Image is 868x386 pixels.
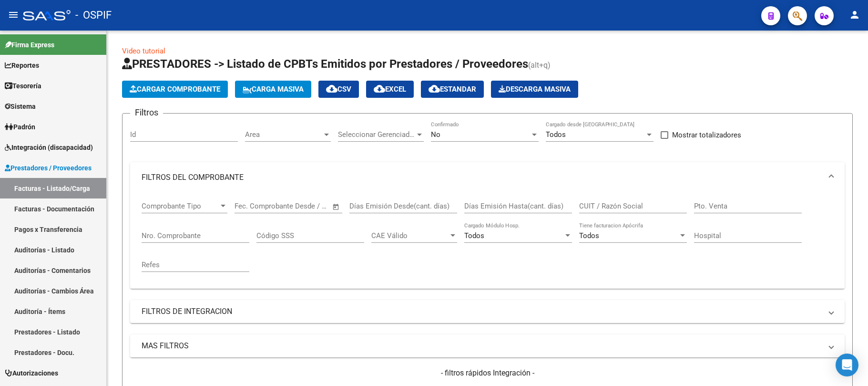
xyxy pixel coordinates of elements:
span: Descarga Masiva [499,85,571,94]
input: Start date [235,202,266,210]
mat-icon: cloud_download [429,83,440,94]
span: Prestadores / Proveedores [5,163,92,173]
span: Comprobante Tipo [142,202,219,210]
span: Estandar [429,85,476,94]
span: Tesorería [5,81,41,91]
h3: Filtros [130,106,163,119]
span: Firma Express [5,40,54,50]
mat-icon: cloud_download [326,83,337,94]
button: Cargar Comprobante [122,81,228,98]
span: PRESTADORES -> Listado de CPBTs Emitidos por Prestadores / Proveedores [122,57,528,71]
span: Todos [464,231,484,240]
mat-panel-title: FILTROS DE INTEGRACION [142,306,822,317]
button: Open calendar [331,201,342,212]
span: Cargar Comprobante [130,85,220,94]
span: Autorizaciones [5,368,58,378]
span: Integración (discapacidad) [5,142,93,153]
mat-expansion-panel-header: FILTROS DE INTEGRACION [130,300,845,323]
h4: - filtros rápidos Integración - [130,368,845,378]
span: CSV [326,85,351,94]
input: End date [274,202,320,210]
mat-icon: menu [8,9,19,21]
mat-panel-title: MAS FILTROS [142,341,822,351]
span: Todos [579,231,599,240]
div: Open Intercom Messenger [836,354,858,376]
span: Todos [546,130,566,139]
button: EXCEL [366,81,414,98]
mat-icon: person [849,9,860,21]
span: EXCEL [374,85,406,94]
app-download-masive: Descarga masiva de comprobantes (adjuntos) [491,81,578,98]
span: Padrón [5,122,35,132]
mat-panel-title: FILTROS DEL COMPROBANTE [142,172,822,183]
span: Carga Masiva [243,85,304,94]
mat-icon: cloud_download [374,83,385,94]
mat-expansion-panel-header: FILTROS DEL COMPROBANTE [130,162,845,193]
span: (alt+q) [528,61,551,70]
button: Estandar [421,81,484,98]
span: Mostrar totalizadores [672,129,741,141]
div: FILTROS DEL COMPROBANTE [130,193,845,289]
span: Reportes [5,60,39,71]
span: Seleccionar Gerenciador [338,130,415,139]
span: CAE Válido [371,231,449,240]
mat-expansion-panel-header: MAS FILTROS [130,334,845,357]
span: No [431,130,440,139]
button: CSV [318,81,359,98]
span: Area [245,130,322,139]
a: Video tutorial [122,47,165,55]
button: Descarga Masiva [491,81,578,98]
span: Sistema [5,101,36,112]
button: Carga Masiva [235,81,311,98]
span: - OSPIF [75,5,112,26]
